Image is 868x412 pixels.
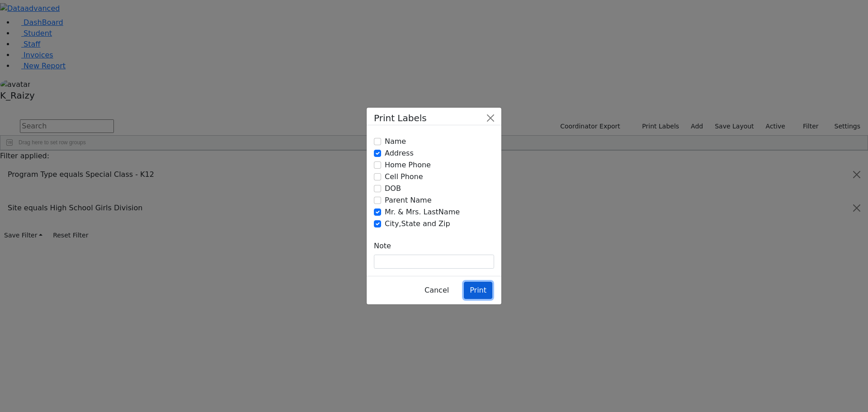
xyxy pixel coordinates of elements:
[385,218,450,229] label: City,State and Zip
[385,195,432,206] label: Parent Name
[385,171,423,182] label: Cell Phone
[385,183,401,194] label: DOB
[483,111,498,125] button: Close
[385,136,406,147] label: Name
[464,282,492,299] button: Print
[419,282,455,299] button: Cancel
[385,207,460,218] label: Mr. & Mrs. LastName
[385,148,414,159] label: Address
[374,237,391,255] label: Note
[385,160,431,170] label: Home Phone
[374,111,427,125] h5: Print Labels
